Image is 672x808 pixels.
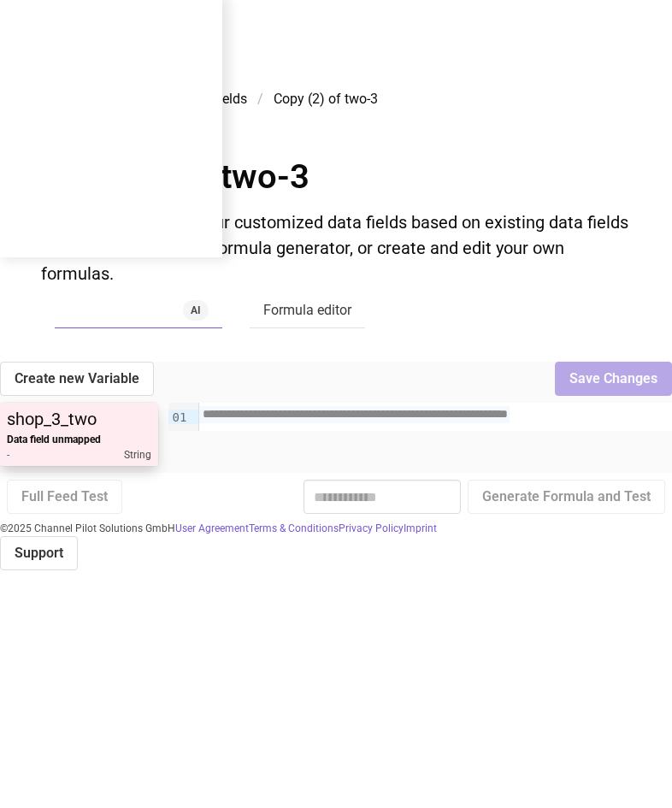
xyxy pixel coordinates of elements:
[7,406,97,432] div: shop_3_two
[55,293,222,328] a: Formula generatorAI
[482,487,651,507] span: Generate Formula and Test
[569,369,657,389] span: Save Changes
[7,447,101,463] p: -
[101,447,151,463] div: string
[339,522,404,534] a: Privacy Policy
[41,209,631,286] h2: Here you can create your customized data fields based on existing data fields with the help of ou...
[7,432,101,447] p: Data field unmapped
[21,487,108,507] span: Full Feed Test
[15,369,139,389] span: Create new Variable
[15,543,63,563] span: Support
[175,522,249,534] a: User Agreement
[7,480,122,514] button: Full Feed Test
[555,362,672,396] button: Save Changes
[191,303,201,318] span: AI
[250,293,365,328] a: Formula editor
[468,480,665,514] button: Generate Formula and Test
[404,522,437,534] a: Imprint
[168,410,190,424] div: 01
[249,522,339,534] a: Terms & Conditions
